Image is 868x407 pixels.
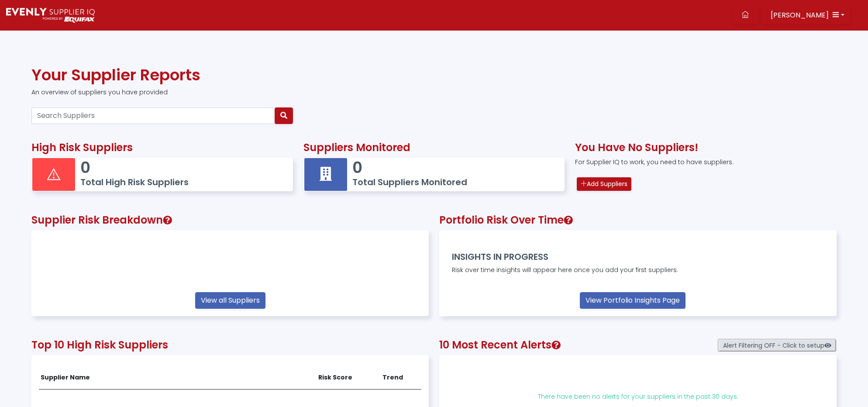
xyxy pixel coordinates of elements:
[460,392,816,401] p: There have been no alerts for your suppliers in the past 30 days.
[718,339,837,352] span: Alert Filtering OFF - Click to setup
[439,339,837,352] h2: 10 Most Recent Alerts
[39,366,307,390] th: Supplier Name
[447,252,829,262] h5: INSIGHTS IN PROGRESS
[307,366,364,390] th: Risk Score
[6,8,95,23] img: Supply Predict
[364,366,421,390] th: Trend
[195,292,265,309] a: View all Suppliers
[447,266,829,275] p: Risk over time insights will appear here once you add your first suppliers.
[771,10,829,20] span: [PERSON_NAME]
[580,292,685,309] a: View Portfolio Insights Page
[31,339,429,352] h2: Top 10 High Risk Suppliers
[761,7,850,24] button: [PERSON_NAME]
